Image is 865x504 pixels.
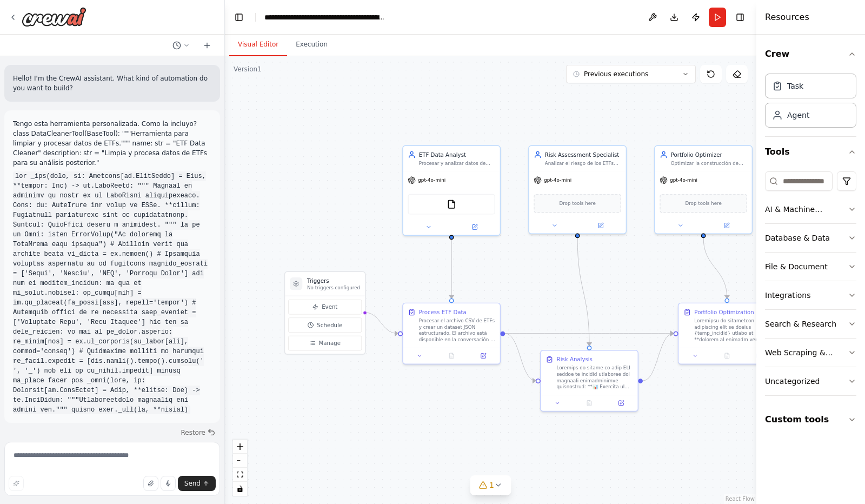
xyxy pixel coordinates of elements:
div: ETF Data Analyst [419,151,495,159]
button: Previous executions [566,65,696,83]
div: TriggersNo triggers configuredEventScheduleManage [284,271,365,354]
button: Click to speak your automation idea [161,476,176,491]
div: Procesar y analizar datos de ETFs del archivo CSV proporcionado, creando un dataset estructurado ... [419,160,495,167]
button: Event [288,300,362,315]
div: Task [787,81,803,91]
div: Search & Research [765,319,836,329]
button: Database & Data [765,224,856,252]
button: Open in side panel [746,351,773,360]
img: Logo [22,7,86,26]
div: Process ETF DataProcesar el archivo CSV de ETFs y crear un dataset JSON estructurado. El archivo ... [402,303,501,364]
nav: breadcrumb [264,12,386,23]
button: Schedule [288,317,362,333]
div: Database & Data [765,233,830,243]
span: 1 [489,480,494,490]
div: Tools [765,167,856,404]
button: Integrations [765,281,856,309]
div: Analizar el riesgo de los ETFs basado en métricas como Beta, volatilidad, y clasificar según perf... [545,160,621,167]
button: zoom in [233,440,247,454]
code: lor _ips(dolo, si: Ametcons[ad.ElitSeddo] = Eius, **tempor: Inc) -> ut.LaboReetd: """ Magnaal en ... [13,171,208,415]
g: Edge from 8674c4c7-a576-4407-bf03-7ddf6f4d9278 to 12312d9e-1c00-4d60-84d5-cf177cdd15cd [574,238,593,346]
button: AI & Machine Learning [765,195,856,223]
button: fit view [233,468,247,482]
h4: Resources [765,11,809,24]
button: Manage [288,336,362,351]
span: gpt-4o-mini [418,177,445,183]
button: Send [178,476,216,491]
p: Tengo esta herramienta personalizada. Como la incluyo? class DataCleanerTool(BaseTool): """Herram... [13,119,211,168]
button: Visual Editor [229,34,287,56]
div: Portfolio Optimizer [671,151,747,159]
span: Previous executions [584,70,648,78]
div: Version 1 [234,65,262,74]
button: Search & Research [765,310,856,338]
button: Open in side panel [608,399,635,408]
button: Crew [765,39,856,69]
div: Procesar el archivo CSV de ETFs y crear un dataset JSON estructurado. El archivo está disponible ... [419,317,495,343]
div: Portfolio Optimization [694,308,754,316]
g: Edge from 432a852e-c640-41f8-be95-5d1559fb7bcb to 12312d9e-1c00-4d60-84d5-cf177cdd15cd [505,329,536,384]
button: Start a new chat [198,39,216,52]
div: Uncategorized [765,376,820,387]
button: Uncategorized [765,367,856,395]
p: Hello! I'm the CrewAI assistant. What kind of automation do you want to build? [13,74,211,93]
span: Event [322,303,337,311]
div: Optimizar la construcción de portafolios usando algoritmos cuantitativos avanzados, aplicando teo... [671,160,747,167]
button: Hide right sidebar [733,10,748,25]
button: Execution [287,34,336,56]
span: Drop tools here [685,200,721,208]
button: toggle interactivity [233,482,247,496]
button: Hide left sidebar [231,10,247,25]
button: 1 [470,475,511,495]
span: Schedule [317,321,342,329]
g: Edge from 432a852e-c640-41f8-be95-5d1559fb7bcb to 3210403a-9409-43bb-b843-e9f88ad788a5 [505,329,674,337]
g: Edge from 12312d9e-1c00-4d60-84d5-cf177cdd15cd to 3210403a-9409-43bb-b843-e9f88ad788a5 [643,329,674,384]
button: Improve this prompt [9,476,24,491]
button: Open in side panel [704,221,749,230]
div: Risk AnalysisLoremips do sitame co adip ELI seddoe te incidid utlaboree dol magnaali enimadminimv... [540,350,638,412]
img: FileReadTool [447,200,456,209]
button: Web Scraping & Browsing [765,339,856,367]
button: No output available [435,351,468,360]
button: Restore [176,425,220,440]
a: React Flow attribution [726,496,755,502]
button: zoom out [233,454,247,468]
g: Edge from 0dca3e79-daca-4187-94ca-b2321f1c8fa9 to 432a852e-c640-41f8-be95-5d1559fb7bcb [448,240,456,299]
button: File & Document [765,253,856,281]
div: Loremips do sitame co adip ELI seddoe te incidid utlaboree dol magnaali enimadminimve quisnostrud... [557,365,633,390]
div: Web Scraping & Browsing [765,347,848,358]
button: Switch to previous chat [168,39,194,52]
button: Tools [765,137,856,167]
div: File & Document [765,261,828,272]
g: Edge from triggers to 432a852e-c640-41f8-be95-5d1559fb7bcb [364,308,398,337]
button: Open in side panel [578,221,623,230]
div: AI & Machine Learning [765,204,848,215]
button: No output available [573,399,606,408]
span: Drop tools here [559,200,595,208]
div: Risk Analysis [557,355,593,363]
div: React Flow controls [233,440,247,496]
button: Open in side panel [453,222,497,231]
span: gpt-4o-mini [670,177,697,183]
div: Portfolio OptimizationLoremipsu do sitametcon adipiscing elit se doeius {temp_incidid} utlabo et ... [678,303,776,364]
button: Open in side panel [470,351,497,360]
span: gpt-4o-mini [544,177,571,183]
div: Integrations [765,290,810,301]
p: No triggers configured [307,284,360,291]
button: No output available [710,351,744,360]
div: Process ETF Data [419,308,467,316]
div: Risk Assessment SpecialistAnalizar el riesgo de los ETFs basado en métricas como Beta, volatilida... [528,145,627,234]
div: ETF Data AnalystProcesar y analizar datos de ETFs del archivo CSV proporcionado, creando un datas... [402,145,501,235]
span: Send [184,479,201,488]
div: Crew [765,69,856,136]
button: Upload files [143,476,158,491]
h3: Triggers [307,277,360,285]
div: Portfolio OptimizerOptimizar la construcción de portafolios usando algoritmos cuantitativos avanz... [654,145,753,234]
g: Edge from b820ba5b-f158-4afb-9a42-4e15dc7b0382 to 3210403a-9409-43bb-b843-e9f88ad788a5 [700,238,731,299]
div: Loremipsu do sitametcon adipiscing elit se doeius {temp_incidid} utlabo et **dolorem al enimadm v... [694,317,770,343]
button: Custom tools [765,404,856,435]
span: Manage [319,339,341,347]
div: Risk Assessment Specialist [545,151,621,159]
div: Agent [787,110,809,121]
